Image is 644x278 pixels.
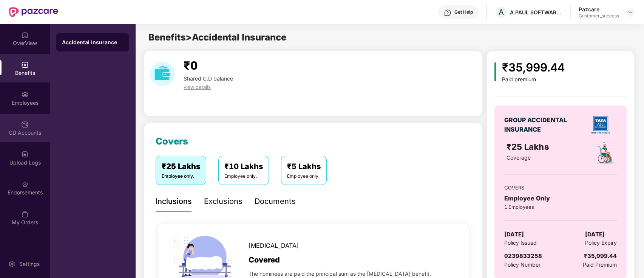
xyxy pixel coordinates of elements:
[502,76,565,83] div: Paid premium
[9,7,58,17] img: New Pazcare Logo
[507,142,551,152] span: ₹25 Lakhs
[504,184,617,191] div: COVERS
[287,161,321,172] div: ₹5 Lakhs
[583,261,617,269] span: Paid Premium
[579,6,619,13] div: Pazcare
[502,59,565,76] div: ₹35,999.44
[587,112,614,138] img: insurerLogo
[249,254,280,266] span: Covered
[287,173,321,180] div: Employee only.
[510,9,563,16] div: A.PAUL SOFTWARE SYSTEMS PRIVATE LIMITED
[156,134,188,149] div: Covers
[224,161,263,172] div: ₹10 Lakhs
[249,241,299,250] span: [MEDICAL_DATA]
[585,230,605,239] span: [DATE]
[504,230,524,239] span: [DATE]
[504,252,542,259] span: 0239833258
[162,161,200,172] div: ₹25 Lakhs
[454,9,473,15] div: Get Help
[504,261,541,268] span: Policy Number
[579,13,619,19] div: Customer_success
[17,260,42,268] div: Settings
[585,239,617,247] span: Policy Expiry
[162,173,200,180] div: Employee only.
[593,140,618,165] img: policyIcon
[148,32,286,43] span: Benefits > Accidental Insurance
[21,151,29,158] img: svg+xml;base64,PHN2ZyBpZD0iVXBsb2FkX0xvZ3MiIGRhdGEtbmFtZT0iVXBsb2FkIExvZ3MiIHhtbG5zPSJodHRwOi8vd3...
[184,59,198,72] span: ₹0
[504,203,617,211] div: 1 Employees
[21,210,29,218] img: svg+xml;base64,PHN2ZyBpZD0iTXlfT3JkZXJzIiBkYXRhLW5hbWU9Ik15IE9yZGVycyIgeG1sbnM9Imh0dHA6Ly93d3cudz...
[224,173,263,180] div: Employee only.
[21,61,29,68] img: svg+xml;base64,PHN2ZyBpZD0iQmVuZWZpdHMiIHhtbG5zPSJodHRwOi8vd3d3LnczLm9yZy8yMDAwL3N2ZyIgd2lkdGg9Ij...
[499,8,504,17] span: A
[8,260,15,268] img: svg+xml;base64,PHN2ZyBpZD0iU2V0dGluZy0yMHgyMCIgeG1sbnM9Imh0dHA6Ly93d3cudzMub3JnLzIwMDAvc3ZnIiB3aW...
[204,196,242,207] div: Exclusions
[150,62,175,86] img: download
[504,239,537,247] span: Policy Issued
[249,270,431,278] span: The nominees are paid the principal sum as the [MEDICAL_DATA] benefit.
[494,62,496,81] img: icon
[62,39,123,46] div: Accidental Insurance
[627,9,633,15] img: svg+xml;base64,PHN2ZyBpZD0iRHJvcGRvd24tMzJ4MzIiIHhtbG5zPSJodHRwOi8vd3d3LnczLm9yZy8yMDAwL3N2ZyIgd2...
[507,154,531,161] span: Coverage
[184,75,233,82] span: Shared C.D balance
[21,121,29,128] img: svg+xml;base64,PHN2ZyBpZD0iQ0RfQWNjb3VudHMiIGRhdGEtbmFtZT0iQ0QgQWNjb3VudHMiIHhtbG5zPSJodHRwOi8vd3...
[184,84,211,90] span: view details
[21,91,29,98] img: svg+xml;base64,PHN2ZyBpZD0iRW1wbG95ZWVzIiB4bWxucz0iaHR0cDovL3d3dy53My5vcmcvMjAwMC9zdmciIHdpZHRoPS...
[156,196,192,207] div: Inclusions
[504,194,617,203] div: Employee Only
[504,115,570,134] div: GROUP ACCIDENTAL INSURANCE
[584,252,617,261] div: ₹35,999.44
[21,31,29,39] img: svg+xml;base64,PHN2ZyBpZD0iSG9tZSIgeG1sbnM9Imh0dHA6Ly93d3cudzMub3JnLzIwMDAvc3ZnIiB3aWR0aD0iMjAiIG...
[21,180,29,188] img: svg+xml;base64,PHN2ZyBpZD0iRW5kb3JzZW1lbnRzIiB4bWxucz0iaHR0cDovL3d3dy53My5vcmcvMjAwMC9zdmciIHdpZH...
[255,196,296,207] div: Documents
[444,9,451,17] img: svg+xml;base64,PHN2ZyBpZD0iSGVscC0zMngzMiIgeG1sbnM9Imh0dHA6Ly93d3cudzMub3JnLzIwMDAvc3ZnIiB3aWR0aD...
